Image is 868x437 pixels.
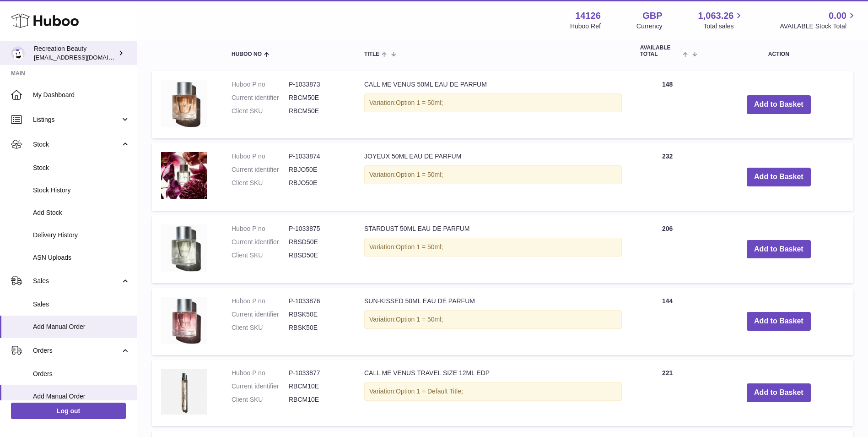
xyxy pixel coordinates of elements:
[161,80,207,127] img: CALL ME VENUS 50ML EAU DE PARFUM
[232,310,289,319] dt: Current identifier
[289,152,346,161] dd: P-1033874
[631,360,704,426] td: 221
[570,22,601,31] div: Huboo Ref
[364,165,622,184] div: Variation:
[780,10,857,31] a: 0.00 AVAILABLE Stock Total
[33,253,130,262] span: ASN Uploads
[289,310,346,319] dd: RBSK50E
[11,46,25,60] img: customercare@recreationbeauty.com
[289,395,346,404] dd: RBCM10E
[355,360,631,426] td: CALL ME VENUS TRAVEL SIZE 12ML EDP
[364,310,622,329] div: Variation:
[289,179,346,187] dd: RBJO50E
[640,45,681,57] span: AVAILABLE Total
[396,388,463,395] span: Option 1 = Default Title;
[33,164,130,172] span: Stock
[631,288,704,355] td: 144
[232,179,289,187] dt: Client SKU
[364,51,379,57] span: Title
[747,95,811,114] button: Add to Basket
[232,51,262,57] span: Huboo no
[698,10,744,31] a: 1,063.26 Total sales
[161,297,207,344] img: SUN-KISSED 50ML EAU DE PARFUM
[232,369,289,377] dt: Huboo P no
[33,208,130,217] span: Add Stock
[703,22,744,31] span: Total sales
[289,224,346,233] dd: P-1033875
[355,288,631,355] td: SUN-KISSED 50ML EAU DE PARFUM
[642,10,662,22] strong: GBP
[232,80,289,89] dt: Huboo P no
[636,22,663,31] div: Currency
[11,403,126,419] a: Log out
[289,382,346,391] dd: RBCM10E
[747,168,811,186] button: Add to Basket
[631,71,704,139] td: 148
[780,22,857,31] span: AVAILABLE Stock Total
[289,369,346,377] dd: P-1033877
[289,297,346,306] dd: P-1033876
[631,143,704,211] td: 232
[396,99,443,106] span: Option 1 = 50ml;
[631,215,704,283] td: 206
[232,395,289,404] dt: Client SKU
[355,71,631,139] td: CALL ME VENUS 50ML EAU DE PARFUM
[161,224,207,272] img: STARDUST 50ML EAU DE PARFUM
[355,143,631,211] td: JOYEUX 50ML EAU DE PARFUM
[34,54,135,61] span: [EMAIL_ADDRESS][DOMAIN_NAME]
[698,10,734,22] span: 1,063.26
[396,316,443,323] span: Option 1 = 50ml;
[232,382,289,391] dt: Current identifier
[289,251,346,260] dd: RBSD50E
[33,186,130,195] span: Stock History
[161,152,207,199] img: JOYEUX 50ML EAU DE PARFUM
[232,93,289,102] dt: Current identifier
[364,382,622,401] div: Variation:
[33,115,120,124] span: Listings
[747,312,811,331] button: Add to Basket
[232,251,289,260] dt: Client SKU
[364,238,622,257] div: Variation:
[289,165,346,174] dd: RBJO50E
[33,346,120,355] span: Orders
[33,392,130,401] span: Add Manual Order
[232,152,289,161] dt: Huboo P no
[232,224,289,233] dt: Huboo P no
[747,240,811,259] button: Add to Basket
[396,171,443,178] span: Option 1 = 50ml;
[829,10,846,22] span: 0.00
[33,231,130,240] span: Delivery History
[232,165,289,174] dt: Current identifier
[34,44,116,62] div: Recreation Beauty
[33,91,130,99] span: My Dashboard
[704,36,853,66] th: Action
[232,297,289,306] dt: Huboo P no
[33,370,130,378] span: Orders
[355,215,631,283] td: STARDUST 50ML EAU DE PARFUM
[232,107,289,115] dt: Client SKU
[33,140,120,149] span: Stock
[33,322,130,331] span: Add Manual Order
[364,93,622,112] div: Variation:
[33,277,120,285] span: Sales
[396,243,443,251] span: Option 1 = 50ml;
[289,323,346,332] dd: RBSK50E
[232,238,289,246] dt: Current identifier
[289,80,346,89] dd: P-1033873
[33,300,130,309] span: Sales
[161,369,207,415] img: CALL ME VENUS TRAVEL SIZE 12ML EDP
[289,93,346,102] dd: RBCM50E
[232,323,289,332] dt: Client SKU
[747,383,811,402] button: Add to Basket
[575,10,601,22] strong: 14126
[289,107,346,115] dd: RBCM50E
[289,238,346,246] dd: RBSD50E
